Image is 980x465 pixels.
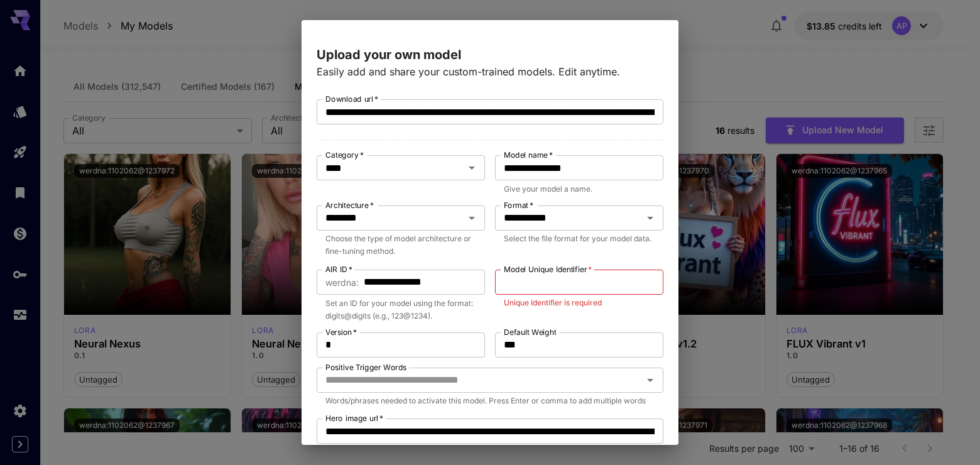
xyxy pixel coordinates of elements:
label: Hero image url [325,413,383,424]
label: Architecture [325,200,374,211]
button: Open [641,209,659,227]
label: Default Weight [504,327,556,337]
label: Format [504,200,533,211]
p: Unique Identifier is required [504,297,655,309]
label: Download url [325,94,378,104]
label: AIR ID [325,264,352,275]
p: Easily add and share your custom-trained models. Edit anytime. [317,64,663,79]
button: Open [641,371,659,389]
label: Positive Trigger Words [325,362,406,373]
button: Open [463,159,481,177]
button: Open [463,209,481,227]
label: Model Unique Identifier [504,264,592,275]
label: Category [325,150,364,160]
p: Select the file format for your model data. [504,232,655,245]
label: Model name [504,150,553,160]
p: Give your model a name. [504,183,655,195]
p: Choose the type of model architecture or fine-tuning method. [325,232,476,258]
p: Words/phrases needed to activate this model. Press Enter or comma to add multiple words [325,395,655,407]
label: Version [325,327,357,337]
p: Upload your own model [317,45,663,64]
p: Set an ID for your model using the format: digits@digits (e.g., 123@1234). [325,297,476,322]
span: werdna : [325,275,359,290]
